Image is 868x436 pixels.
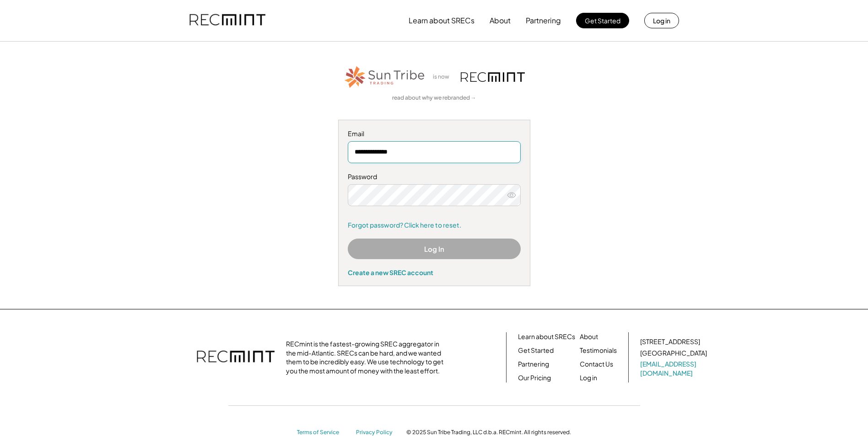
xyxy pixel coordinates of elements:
[580,360,613,369] a: Contact Us
[640,337,700,346] div: [STREET_ADDRESS]
[392,94,476,102] a: read about why we rebranded →
[526,11,561,30] button: Partnering
[461,72,525,82] img: recmint-logotype%403x.png
[286,340,448,375] div: RECmint is the fastest-growing SREC aggregator in the mid-Atlantic. SRECs can be hard, and we wan...
[576,13,629,28] button: Get Started
[348,268,521,276] div: Create a new SREC account
[406,429,571,436] div: © 2025 Sun Tribe Trading, LLC d.b.a. RECmint. All rights reserved.
[640,349,707,358] div: [GEOGRAPHIC_DATA]
[580,373,597,383] a: Log in
[409,11,474,30] button: Learn about SRECs
[518,373,551,383] a: Our Pricing
[348,129,521,138] div: Email
[348,221,521,230] a: Forgot password? Click here to reset.
[197,341,275,373] img: recmint-logotype%403x.png
[189,5,265,36] img: recmint-logotype%403x.png
[348,239,521,259] button: Log In
[580,332,598,341] a: About
[490,11,511,30] button: About
[348,172,521,181] div: Password
[518,346,554,355] a: Get Started
[518,360,549,369] a: Partnering
[344,64,426,90] img: STT_Horizontal_Logo%2B-%2BColor.png
[640,360,709,378] a: [EMAIL_ADDRESS][DOMAIN_NAME]
[518,332,575,341] a: Learn about SRECs
[644,13,679,28] button: Log in
[431,73,456,81] div: is now
[580,346,617,355] a: Testimonials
